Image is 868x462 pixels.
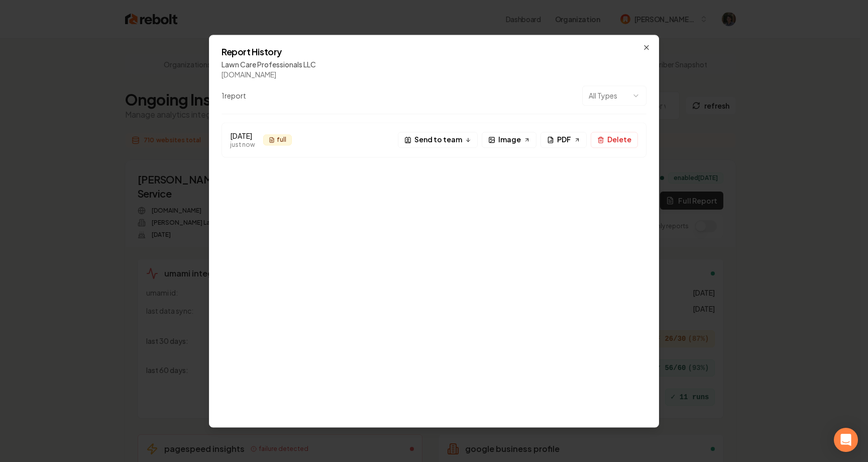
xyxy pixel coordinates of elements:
[591,132,638,148] button: Delete
[230,141,255,149] div: just now
[222,90,246,101] div: 1 report
[498,134,521,145] span: Image
[277,136,286,144] span: full
[414,134,462,145] span: Send to team
[222,47,646,56] h2: Report History
[482,132,536,148] a: Image
[222,59,646,69] div: Lawn Care Professionals LLC
[557,134,571,145] span: PDF
[540,132,587,148] a: PDF
[222,69,646,79] div: [DOMAIN_NAME]
[230,131,255,141] div: [DATE]
[398,132,478,148] button: Send to team
[607,134,631,145] span: Delete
